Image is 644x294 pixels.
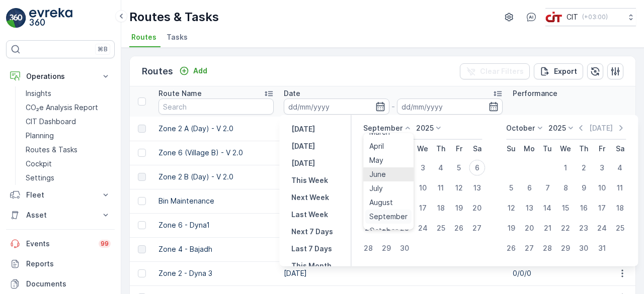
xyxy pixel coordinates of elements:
[26,88,51,99] p: Insights
[557,240,574,256] div: 29
[369,198,393,208] span: August
[391,101,395,113] p: -
[557,180,574,196] div: 8
[576,220,592,236] div: 23
[415,220,431,236] div: 24
[22,115,115,129] a: CIT Dashboard
[378,240,394,256] div: 29
[153,189,279,213] td: Bin Maintenance
[279,261,508,285] td: [DATE]
[451,220,467,236] div: 26
[594,220,610,236] div: 24
[287,123,319,135] button: Yesterday
[480,66,524,76] p: Clear Filters
[396,220,413,236] div: 23
[291,244,332,254] p: Last 7 Days
[26,71,95,81] p: Operations
[287,174,332,186] button: This Week
[138,149,146,157] div: Toggle Row Selected
[287,260,336,272] button: This Month
[433,220,449,236] div: 25
[279,189,508,213] td: [DATE]
[138,173,146,181] div: Toggle Row Selected
[539,200,555,216] div: 14
[6,66,115,86] button: Operations
[29,8,72,28] img: logo_light-DOdMpM7g.png
[360,180,376,196] div: 7
[279,237,508,261] td: [DATE]
[612,180,628,196] div: 11
[291,192,329,203] p: Next Week
[359,140,377,158] th: Sunday
[363,123,403,133] p: September
[450,140,468,158] th: Friday
[582,13,608,21] p: ( +03:00 )
[545,12,562,23] img: cit-logo_pOk6rL0.png
[279,165,508,189] td: [DATE]
[451,160,467,176] div: 5
[611,140,629,158] th: Saturday
[503,180,519,196] div: 5
[539,180,555,196] div: 7
[287,243,336,255] button: Last 7 Days
[22,129,115,143] a: Planning
[369,169,386,179] span: June
[291,141,315,151] p: [DATE]
[589,123,613,133] p: [DATE]
[554,66,577,76] p: Export
[576,200,592,216] div: 16
[594,180,610,196] div: 10
[26,190,95,200] p: Fleet
[416,123,434,133] p: 2025
[451,200,467,216] div: 19
[506,123,535,133] p: October
[291,227,333,237] p: Next 7 Days
[26,259,111,269] p: Reports
[576,160,592,176] div: 2
[6,234,115,254] a: Events99
[521,220,537,236] div: 20
[576,240,592,256] div: 30
[502,140,520,158] th: Sunday
[460,63,530,79] button: Clear Filters
[369,127,390,137] span: March
[415,180,431,196] div: 10
[469,180,485,196] div: 13
[556,140,575,158] th: Wednesday
[508,261,608,285] td: 0/0/0
[468,140,486,158] th: Saturday
[287,191,333,204] button: Next Week
[521,240,537,256] div: 27
[432,140,450,158] th: Thursday
[158,88,202,99] p: Route Name
[138,125,146,133] div: Toggle Row Selected
[131,32,156,42] span: Routes
[22,143,115,157] a: Routes & Tasks
[397,99,503,115] input: dd/mm/yyyy
[503,240,519,256] div: 26
[6,274,115,294] a: Documents
[129,9,219,25] p: Routes & Tasks
[153,117,279,141] td: Zone 2 A (Day) - V 2.0
[138,245,146,253] div: Toggle Row Selected
[279,117,508,141] td: [DATE]
[6,254,115,274] a: Reports
[548,123,566,133] p: 2025
[612,200,628,216] div: 18
[22,171,115,185] a: Settings
[279,213,508,237] td: [DATE]
[521,200,537,216] div: 13
[469,220,485,236] div: 27
[6,205,115,225] button: Asset
[557,220,574,236] div: 22
[287,226,337,238] button: Next 7 Days
[513,88,557,99] p: Performance
[26,117,76,127] p: CIT Dashboard
[153,165,279,189] td: Zone 2 B (Day) - V 2.0
[396,240,413,256] div: 30
[567,12,578,22] p: CIT
[153,261,279,285] td: Zone 2 - Dyna 3
[22,157,115,171] a: Cockpit
[545,8,636,26] button: CIT(+03:00)
[433,160,449,176] div: 4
